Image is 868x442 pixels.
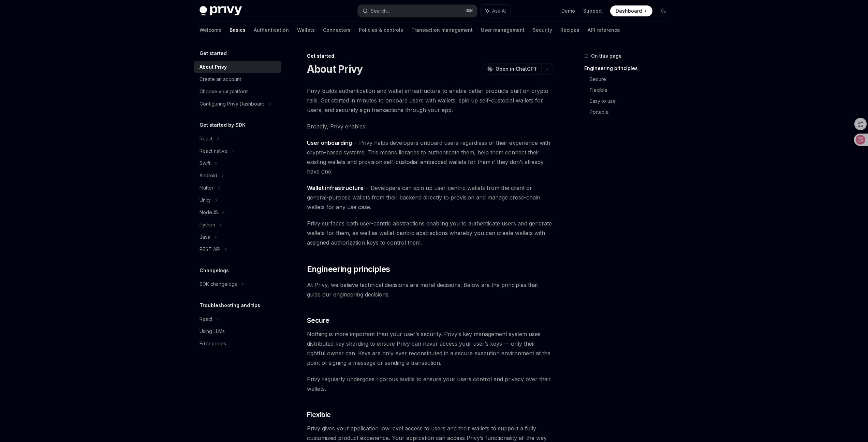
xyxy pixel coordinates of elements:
[200,184,214,192] div: Flutter
[359,22,403,38] a: Policies & controls
[254,22,289,38] a: Authentication
[194,73,281,85] a: Create an account
[481,5,511,17] button: Ask AI
[200,100,265,108] div: Configuring Privy Dashboard
[200,121,246,129] h5: Get started by SDK
[307,139,352,146] strong: User onboarding
[610,5,652,16] a: Dashboard
[200,159,210,167] div: Swift
[307,138,553,176] span: — Privy helps developers onboard users regardless of their experience with crypto-based systems. ...
[307,264,390,275] span: Engineering principles
[307,316,329,325] span: Secure
[307,53,553,59] div: Get started
[560,22,579,38] a: Recipes
[590,96,674,107] a: Easy to use
[200,196,211,204] div: Unity
[483,63,541,75] button: Open in ChatGPT
[200,6,242,16] img: dark logo
[481,22,525,38] a: User management
[307,329,553,368] span: Nothing is more important than your user’s security. Privy’s key management system uses distribut...
[194,325,281,337] a: Using LLMs
[307,184,364,191] strong: Wallet infrastructure
[588,22,620,38] a: API reference
[200,208,218,217] div: NodeJS
[194,337,281,350] a: Error codes
[200,75,241,83] div: Create an account
[533,22,552,38] a: Security
[561,8,575,14] a: Demo
[658,5,669,16] button: Toggle dark mode
[194,85,281,98] a: Choose your platform
[307,63,363,75] h1: About Privy
[194,61,281,73] a: About Privy
[496,66,537,72] span: Open in ChatGPT
[200,22,221,38] a: Welcome
[200,233,210,241] div: Java
[584,63,674,74] a: Engineering principles
[371,7,390,15] div: Search...
[307,374,553,393] span: Privy regularly undergoes rigorous audits to ensure your users control and privacy over their wal...
[230,22,246,38] a: Basics
[590,85,674,96] a: Flexible
[200,49,227,57] h5: Get started
[200,301,260,309] h5: Troubleshooting and tips
[307,410,331,419] span: Flexible
[200,340,226,348] div: Error codes
[583,8,602,14] a: Support
[200,315,212,323] div: React
[307,219,553,247] span: Privy surfaces both user-centric abstractions enabling you to authenticate users and generate wal...
[492,8,506,14] span: Ask AI
[411,22,473,38] a: Transaction management
[358,5,477,17] button: Search...⌘K
[307,122,553,131] span: Broadly, Privy enables:
[307,280,553,299] span: At Privy, we believe technical decisions are moral decisions. Below are the principles that guide...
[323,22,351,38] a: Connectors
[200,245,220,253] div: REST API
[591,52,622,60] span: On this page
[200,266,229,275] h5: Changelogs
[200,135,212,143] div: React
[466,8,473,14] span: ⌘ K
[200,221,215,229] div: Python
[297,22,315,38] a: Wallets
[200,147,227,155] div: React native
[200,87,249,96] div: Choose your platform
[200,280,237,288] div: SDK changelogs
[307,86,553,115] span: Privy builds authentication and wallet infrastructure to enable better products built on crypto r...
[200,171,217,180] div: Android
[200,63,227,71] div: About Privy
[616,8,642,14] span: Dashboard
[200,327,225,335] div: Using LLMs
[307,183,553,212] span: — Developers can spin up user-centric wallets from the client or general-purpose wallets from the...
[590,74,674,85] a: Secure
[590,107,674,118] a: Portable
